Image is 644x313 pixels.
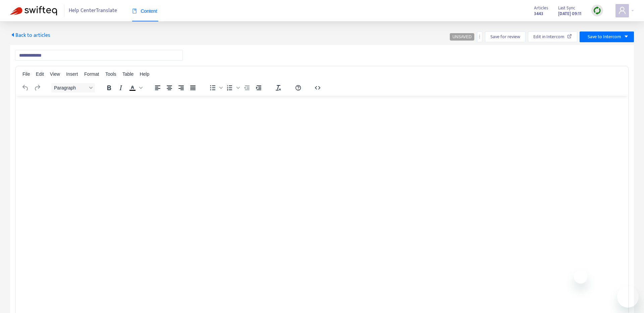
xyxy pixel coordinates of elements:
button: Align right [175,83,187,92]
img: Swifteq [10,6,57,15]
button: Redo [32,83,43,92]
button: Clear formatting [273,83,284,92]
span: Save for review [490,33,520,41]
button: Align center [164,83,175,92]
span: Table [122,71,133,77]
button: Decrease indent [241,83,253,92]
span: Help Center Translate [69,4,117,17]
button: Bold [103,83,115,92]
img: sync.dc5367851b00ba804db3.png [593,6,601,15]
span: View [50,71,60,77]
span: Tools [105,71,116,77]
span: UNSAVED [452,35,472,39]
span: user [618,6,626,14]
span: caret-left [10,32,15,38]
span: Edit [36,71,44,77]
strong: 3443 [534,10,543,17]
button: Block Paragraph [51,83,95,92]
button: Italic [115,83,126,92]
span: Content [132,8,157,14]
button: Save for review [485,32,526,42]
span: Help [140,71,149,77]
span: File [22,71,30,77]
span: Format [84,71,99,77]
button: Edit in Intercom [528,32,577,42]
button: more [477,32,482,42]
span: caret-down [624,34,629,39]
span: Edit in Intercom [533,33,565,41]
button: Increase indent [253,83,264,92]
iframe: Button to launch messaging window [617,286,639,308]
button: Align left [152,83,163,92]
span: Articles [534,4,548,12]
iframe: Close message [574,270,587,284]
button: Justify [187,83,199,92]
strong: [DATE] 09:11 [558,10,581,17]
span: Insert [66,71,78,77]
div: Text color Black [127,83,144,92]
div: Numbered list [224,83,241,92]
div: Bullet list [207,83,224,92]
button: Help [292,83,304,92]
span: book [132,9,137,13]
span: Paragraph [54,85,87,90]
span: Save to Intercom [588,33,621,41]
button: Save to Intercomcaret-down [580,32,634,42]
span: Last Sync [558,4,575,12]
button: Undo [20,83,31,92]
span: more [477,34,482,39]
span: Back to articles [10,31,50,40]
